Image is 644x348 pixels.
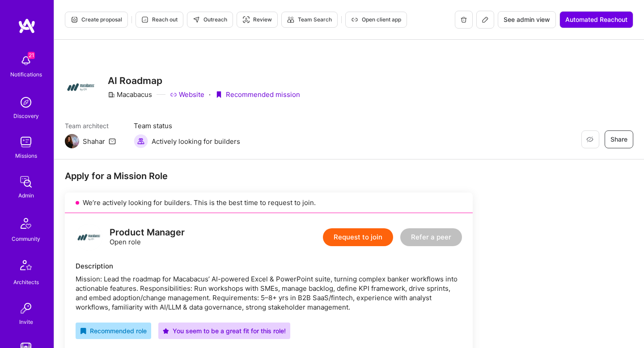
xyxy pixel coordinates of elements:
i: icon PurpleRibbon [215,91,222,98]
button: Automated Reachout [559,11,633,28]
img: teamwork [17,133,35,151]
img: logo [18,18,36,34]
img: Team Architect [65,134,79,148]
span: 21 [28,52,35,59]
img: Architects [15,256,37,277]
h3: AI Roadmap [108,75,300,86]
span: Team status [134,121,240,130]
div: Apply for a Mission Role [65,170,473,182]
span: Review [242,16,272,24]
div: Shahar [83,137,105,146]
div: You seem to be a great fit for this role! [163,326,286,335]
i: icon Targeter [242,16,250,23]
span: Automated Reachout [565,15,627,24]
img: Community [15,213,37,234]
img: Actively looking for builders [134,134,148,148]
span: Outreach [193,16,227,24]
div: Description [76,261,462,271]
div: Recommended mission [215,90,300,99]
img: logo [76,224,102,251]
div: Discovery [13,111,39,121]
div: Invite [19,317,33,327]
div: Missions [15,151,37,160]
span: Reach out [141,16,178,24]
button: Open client app [345,12,407,28]
span: Create proposal [71,16,122,24]
div: Product Manager [110,228,185,237]
span: Open client app [351,16,401,24]
img: Invite [17,299,35,317]
i: icon RecommendedBadge [80,328,86,334]
div: Macabacus [108,90,152,99]
img: Company Logo [65,71,97,103]
div: Recommended role [80,326,147,335]
button: Refer a peer [400,228,462,246]
span: Team architect [65,121,116,130]
div: Mission: Lead the roadmap for Macabacus’ AI-powered Excel & PowerPoint suite, turning complex ban... [76,274,462,312]
img: discovery [17,93,35,111]
span: Share [610,135,627,144]
i: icon EyeClosed [586,136,593,143]
img: bell [17,52,35,70]
div: Notifications [10,70,42,79]
a: Website [170,90,204,99]
button: Create proposal [65,12,128,28]
button: Share [605,130,633,148]
span: Team Search [287,16,332,24]
div: Community [12,234,40,243]
i: icon PurpleStar [163,328,169,334]
button: Team Search [281,12,338,28]
img: admin teamwork [17,173,35,191]
div: Open role [110,228,185,247]
button: Review [237,12,278,28]
button: See admin view [498,11,556,28]
div: Admin [18,191,34,200]
button: Reach out [136,12,183,28]
button: Request to join [323,228,393,246]
span: See admin view [504,15,550,24]
button: Outreach [187,12,233,28]
div: · [209,90,211,99]
div: We’re actively looking for builders. This is the best time to request to join. [65,193,473,213]
span: Actively looking for builders [152,137,240,146]
i: icon Mail [109,138,116,145]
div: Architects [13,277,39,287]
i: icon CompanyGray [108,91,115,98]
i: icon Proposal [71,16,78,23]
